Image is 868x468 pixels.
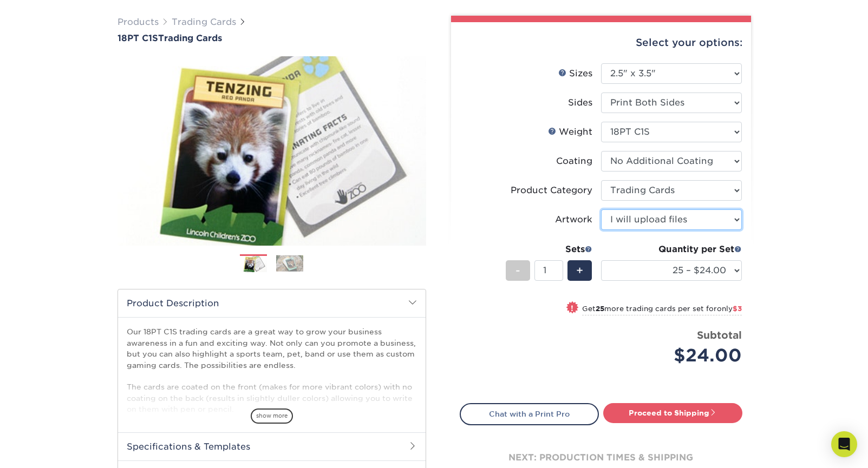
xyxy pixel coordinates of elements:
[118,33,158,43] span: 18PT C1S
[276,255,303,272] img: Trading Cards 02
[172,17,236,27] a: Trading Cards
[601,243,742,256] div: Quantity per Set
[251,408,293,423] span: show more
[3,435,92,464] iframe: Google Customer Reviews
[118,289,426,317] h2: Product Description
[558,67,592,80] div: Sizes
[460,403,599,425] a: Chat with a Print Pro
[118,432,426,460] h2: Specifications & Templates
[603,403,742,423] a: Proceed to Shipping
[733,305,742,313] span: $3
[127,326,417,414] p: Our 18PT C1S trading cards are a great way to grow your business awareness in a fun and exciting ...
[717,305,742,313] span: only
[240,255,267,274] img: Trading Cards 01
[118,33,426,43] h1: Trading Cards
[576,262,583,279] span: +
[555,213,592,226] div: Artwork
[697,329,742,341] strong: Subtotal
[515,262,520,279] span: -
[596,305,604,313] strong: 25
[582,305,742,315] small: Get more trading cards per set for
[548,126,592,139] div: Weight
[118,17,159,27] a: Products
[831,431,857,457] div: Open Intercom Messenger
[511,184,592,197] div: Product Category
[568,96,592,109] div: Sides
[460,22,742,63] div: Select your options:
[506,243,592,256] div: Sets
[556,155,592,168] div: Coating
[118,44,426,258] img: 18PT C1S 01
[571,302,573,314] span: !
[609,342,742,368] div: $24.00
[118,33,426,43] a: 18PT C1STrading Cards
